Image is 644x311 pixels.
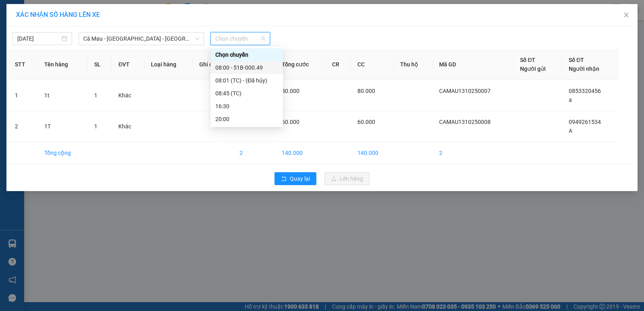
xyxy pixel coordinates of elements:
[520,66,546,72] span: Người gửi
[144,49,193,80] th: Loại hàng
[17,34,60,43] input: 13/10/2025
[215,115,278,124] div: 20:00
[569,128,572,134] span: A
[215,63,278,72] div: 08:00 - 51B-000.49
[8,49,38,80] th: STT
[215,102,278,111] div: 16:30
[290,174,310,183] span: Quay lại
[275,172,316,185] button: rollbackQuay lại
[8,111,38,142] td: 2
[569,119,601,125] span: 0949261534
[275,142,326,164] td: 140.000
[94,123,97,130] span: 1
[433,49,514,80] th: Mã GD
[16,11,100,19] span: XÁC NHẬN SỐ HÀNG LÊN XE
[215,76,278,85] div: 08:01 (TC) - (Đã hủy)
[326,49,351,80] th: CR
[439,88,491,94] span: CAMAU1310250007
[38,49,88,80] th: Tên hàng
[357,88,375,94] span: 80.000
[615,4,638,27] button: Close
[8,80,38,111] td: 1
[433,142,514,164] td: 2
[623,12,630,18] span: close
[215,50,278,59] div: Chọn chuyến
[215,33,265,45] span: Chọn chuyến
[83,33,199,45] span: Cà Mau - Sài Gòn - Đồng Nai
[112,80,144,111] td: Khác
[275,49,326,80] th: Tổng cước
[569,97,572,103] span: a
[351,49,394,80] th: CC
[38,142,88,164] td: Tổng cộng
[281,176,287,182] span: rollback
[569,66,599,72] span: Người nhận
[112,49,144,80] th: ĐVT
[193,49,233,80] th: Ghi chú
[38,80,88,111] td: 1t
[195,36,200,41] span: down
[324,172,369,185] button: uploadLên hàng
[357,119,375,125] span: 60.000
[233,142,275,164] td: 2
[439,119,491,125] span: CAMAU1310250008
[38,111,88,142] td: 1T
[282,119,299,125] span: 60.000
[569,57,584,63] span: Số ĐT
[211,48,283,61] div: Chọn chuyến
[394,49,433,80] th: Thu hộ
[569,88,601,94] span: 0853320456
[282,88,299,94] span: 80.000
[112,111,144,142] td: Khác
[520,57,535,63] span: Số ĐT
[94,92,97,99] span: 1
[88,49,112,80] th: SL
[351,142,394,164] td: 140.000
[215,89,278,98] div: 08:45 (TC)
